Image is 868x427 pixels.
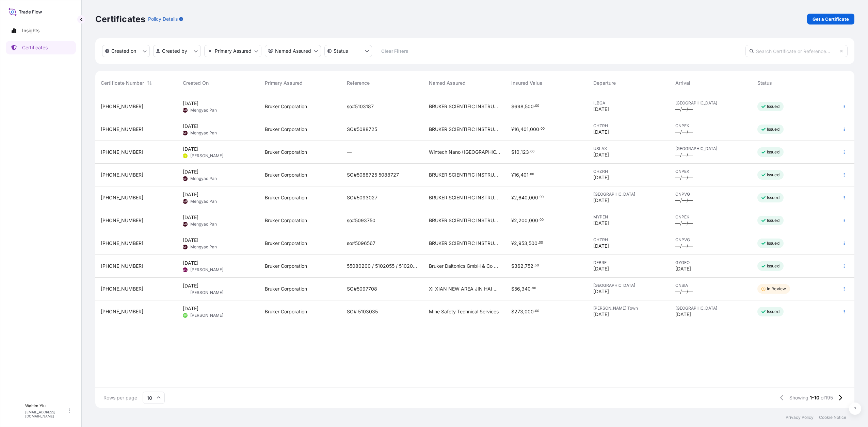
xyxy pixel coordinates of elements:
[347,308,378,315] span: SO# 5103035
[529,173,530,176] span: .
[527,241,529,246] span: ,
[25,403,67,409] p: Waitim Yiu
[347,171,399,178] span: SO#5088725 5088727
[183,282,198,289] span: [DATE]
[183,260,198,266] span: [DATE]
[13,407,19,414] span: W
[757,80,772,86] span: Status
[807,14,854,24] a: Get a Certificate
[347,217,375,224] span: so#5093750
[767,127,779,132] p: Issued
[514,195,517,200] span: 2
[429,285,500,292] span: XI XIAN NEW AREA JIN HAI JIANG TRADING CO, LTD
[511,195,514,200] span: ¥
[183,221,187,228] span: MP
[540,196,544,198] span: 00
[183,214,198,221] span: [DATE]
[375,46,414,56] button: Clear Filters
[429,80,466,86] span: Named Assured
[519,173,520,177] span: ,
[275,48,311,54] p: Named Assured
[511,264,514,268] span: $
[25,410,67,418] p: [EMAIL_ADDRESS][DOMAIN_NAME]
[675,151,693,158] span: —/—/—
[183,289,188,296] span: WY
[675,123,746,129] span: CNPEK
[190,313,223,318] span: [PERSON_NAME]
[204,45,261,57] button: distributor Filter options
[183,152,187,159] span: HP
[324,45,372,57] button: certificateStatus Filter options
[101,149,143,155] span: [PHONE_NUMBER]
[593,283,664,288] span: [GEOGRAPHIC_DATA]
[381,48,408,54] p: Clear Filters
[183,100,198,107] span: [DATE]
[511,127,514,132] span: ¥
[511,104,514,109] span: $
[511,173,514,177] span: ¥
[429,103,500,110] span: BRUKER SCIENTIFIC INSTRUMENTS HONG KONG CO. LIMITED
[538,242,539,244] span: .
[429,149,500,155] span: Wintech Nano ([GEOGRAPHIC_DATA]) Co., Ltd.
[265,171,307,178] span: Bruker Corporation
[521,286,531,291] span: 340
[22,44,48,51] p: Certificates
[767,172,779,178] p: Issued
[529,127,530,132] span: ,
[183,80,209,86] span: Created On
[183,266,188,273] span: WG
[593,288,609,295] span: [DATE]
[22,27,39,34] p: Insights
[183,107,187,114] span: MP
[429,126,500,133] span: BRUKER SCIENTIFIC INSTRUMENTS HONG KONG CO. LIMITED
[767,195,779,200] p: Issued
[190,153,223,159] span: [PERSON_NAME]
[519,127,520,132] span: ,
[101,308,143,315] span: [PHONE_NUMBER]
[265,308,307,315] span: Bruker Corporation
[540,128,541,130] span: .
[514,309,523,314] span: 273
[190,267,223,273] span: [PERSON_NAME]
[786,415,814,420] a: Privacy Policy
[190,290,223,295] span: [PERSON_NAME]
[593,220,609,227] span: [DATE]
[819,415,846,420] a: Cookie Notice
[534,264,535,267] span: .
[525,104,534,109] span: 500
[148,16,178,22] p: Policy Details
[265,149,307,155] span: Bruker Corporation
[535,105,539,107] span: 00
[183,198,187,205] span: MP
[265,217,307,224] span: Bruker Corporation
[530,173,534,176] span: 00
[528,195,529,200] span: ,
[514,241,517,246] span: 2
[265,263,307,269] span: Bruker Corporation
[593,80,616,86] span: Departure
[523,309,525,314] span: ,
[183,312,187,319] span: EF
[767,104,779,109] p: Issued
[517,195,518,200] span: ,
[145,79,154,87] button: Sort
[593,100,664,106] span: ILBGA
[593,197,609,204] span: [DATE]
[529,150,530,153] span: .
[190,108,217,113] span: Mengyao Pan
[767,309,779,314] p: Issued
[511,150,514,154] span: $
[514,150,519,154] span: 10
[767,149,779,155] p: Issued
[101,80,144,86] span: Certificate Number
[675,129,693,135] span: —/—/—
[535,264,539,267] span: 50
[520,173,529,177] span: 401
[347,103,374,110] span: so#5103187
[102,45,150,57] button: createdOn Filter options
[153,45,201,57] button: createdBy Filter options
[183,130,187,136] span: MP
[514,286,520,291] span: 56
[101,240,143,247] span: [PHONE_NUMBER]
[539,242,543,244] span: 00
